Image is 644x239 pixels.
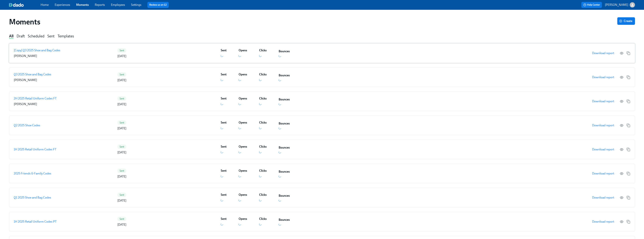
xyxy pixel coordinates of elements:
[14,78,37,82] p: [PERSON_NAME]
[221,169,227,173] h6: Sent
[9,17,40,26] h1: Moments
[620,99,624,103] button: View
[95,3,105,7] a: Reports
[41,3,49,7] a: Home
[9,164,635,183] a: 2025 Friends & Family CodesSent[DATE]SentOpensClicksBouncesDownload report
[589,122,617,129] button: Download report
[47,34,55,39] button: Sent
[592,148,614,151] span: Download report
[14,72,51,77] p: Q3 2025 Shoe and Bag Codes
[592,172,614,175] span: Download report
[592,75,614,79] span: Download report
[627,51,630,55] button: Duplicate
[589,49,617,57] button: Download report
[620,220,624,224] button: View
[117,169,127,172] span: Sent
[9,3,24,7] img: dado
[279,97,290,102] h6: Bounces
[627,172,630,175] button: Duplicate
[9,34,14,39] div: All
[28,34,44,39] button: Scheduled
[117,54,126,58] p: [DATE]
[620,124,624,127] button: View
[9,140,635,159] a: 1H 2025 Retail Uniform Codes FTSent[DATE]SentOpensClicksBouncesDownload report
[9,92,635,111] a: 2H 2025 Retail Uniform Codes FT[PERSON_NAME]Sent[DATE]SentOpensClicksBouncesDownload report
[620,196,624,200] button: View
[221,121,227,125] h6: Sent
[239,121,247,125] h6: Opens
[14,54,37,58] p: [PERSON_NAME]
[239,169,247,173] h6: Opens
[76,3,89,7] a: Moments
[259,48,267,52] h6: Clicks
[589,98,617,105] button: Download report
[117,175,126,179] p: [DATE]
[147,2,169,8] button: Review us on G2
[259,96,267,101] h6: Clicks
[592,99,614,103] span: Download report
[239,48,247,52] h6: Opens
[620,172,624,175] button: View
[627,220,630,224] button: Duplicate
[17,34,25,39] button: Draft
[14,123,40,127] p: Q2 2025 Shoe Codes
[117,49,127,52] span: Sent
[279,73,290,77] h6: Bounces
[589,194,617,201] button: Download report
[259,145,267,149] h6: Clicks
[117,150,126,155] p: [DATE]
[221,145,227,149] h6: Sent
[592,51,614,55] span: Download report
[239,193,247,197] h6: Opens
[605,3,628,7] p: [PERSON_NAME]
[592,124,614,127] span: Download report
[620,75,624,79] button: View
[627,196,630,200] button: Duplicate
[14,220,57,224] p: 1H 2025 Retail Uniform Codes PT
[117,145,127,148] span: Sent
[9,68,635,87] a: Q3 2025 Shoe and Bag Codes[PERSON_NAME]Sent[DATE]SentOpensClicksBouncesDownload report
[14,171,51,176] p: 2025 Friends & Family Codes
[259,72,267,77] h6: Clicks
[620,148,624,151] button: View
[605,2,635,8] button: [PERSON_NAME]
[259,169,267,173] h6: Clicks
[9,188,635,207] a: Q1 2025 Shoe and Bag CodesSent[DATE]SentOpensClicksBouncesDownload report
[221,96,227,101] h6: Sent
[589,146,617,153] button: Download report
[14,147,56,152] p: 1H 2025 Retail Uniform Codes FT
[117,97,127,100] span: Sent
[9,212,635,231] a: 1H 2025 Retail Uniform Codes PTSent[DATE]SentOpensClicksBouncesDownload report
[627,124,630,127] button: Duplicate
[117,126,126,131] p: [DATE]
[589,218,617,225] button: Download report
[117,121,127,124] span: Sent
[117,223,126,227] p: [DATE]
[627,99,630,103] button: Duplicate
[14,196,51,200] p: Q1 2025 Shoe and Bag Codes
[221,48,227,52] h6: Sent
[627,148,630,151] button: Duplicate
[592,220,614,224] span: Download report
[221,72,227,77] h6: Sent
[9,43,635,63] a: [Copy] Q3 2025 Shoe and Bag Codes[PERSON_NAME]Sent[DATE]SentOpensClicksBouncesDownload report
[117,102,126,106] p: [DATE]
[9,116,635,135] a: Q2 2025 Shoe CodesSent[DATE]SentOpensClicksBouncesDownload report
[279,170,290,174] h6: Bounces
[583,3,600,7] span: Help Center
[592,196,614,200] span: Download report
[239,72,247,77] h6: Opens
[117,199,126,203] p: [DATE]
[221,193,227,197] h6: Sent
[620,19,632,23] span: Create
[239,145,247,149] h6: Opens
[149,3,167,7] a: Review us on G2
[259,121,267,125] h6: Clicks
[239,217,247,221] h6: Opens
[627,75,630,79] button: Duplicate
[279,146,290,150] h6: Bounces
[58,34,74,39] button: Templates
